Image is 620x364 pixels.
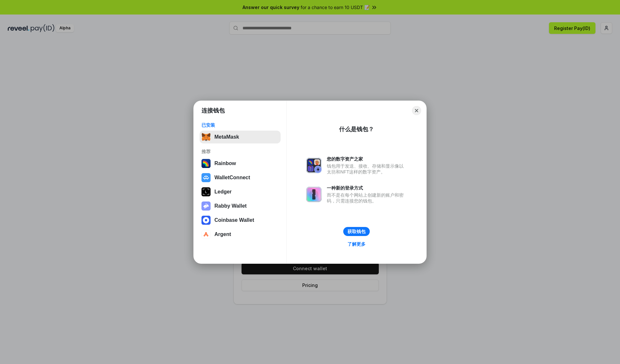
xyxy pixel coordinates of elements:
[347,229,366,234] div: 获取钱包
[343,227,370,236] button: 获取钱包
[200,157,281,170] button: Rainbow
[412,106,421,115] button: Close
[327,156,407,162] div: 您的数字资产之家
[200,200,281,212] button: Rabby Wallet
[347,241,366,247] div: 了解更多
[201,173,211,182] img: svg+xml,%3Csvg%20width%3D%2228%22%20height%3D%2228%22%20viewBox%3D%220%200%2028%2028%22%20fill%3D...
[214,217,254,223] div: Coinbase Wallet
[306,187,322,202] img: svg+xml,%3Csvg%20xmlns%3D%22http%3A%2F%2Fwww.w3.org%2F2000%2Fsvg%22%20fill%3D%22none%22%20viewBox...
[201,122,279,128] div: 已安装
[214,189,232,195] div: Ledger
[339,125,374,133] div: 什么是钱包？
[201,202,211,211] img: svg+xml,%3Csvg%20xmlns%3D%22http%3A%2F%2Fwww.w3.org%2F2000%2Fsvg%22%20fill%3D%22none%22%20viewBox...
[327,163,407,175] div: 钱包用于发送、接收、存储和显示像以太坊和NFT这样的数字资产。
[214,203,247,209] div: Rabby Wallet
[306,158,322,173] img: svg+xml,%3Csvg%20xmlns%3D%22http%3A%2F%2Fwww.w3.org%2F2000%2Fsvg%22%20fill%3D%22none%22%20viewBox...
[200,214,281,227] button: Coinbase Wallet
[214,134,239,140] div: MetaMask
[200,185,281,198] button: Ledger
[200,131,281,143] button: MetaMask
[201,159,211,168] img: svg+xml,%3Csvg%20width%3D%22120%22%20height%3D%22120%22%20viewBox%3D%220%200%20120%20120%22%20fil...
[200,228,281,241] button: Argent
[214,231,231,237] div: Argent
[327,185,407,191] div: 一种新的登录方式
[214,175,250,181] div: WalletConnect
[201,149,279,154] div: 推荐
[327,192,407,204] div: 而不是在每个网站上创建新的账户和密码，只需连接您的钱包。
[201,187,211,196] img: svg+xml,%3Csvg%20xmlns%3D%22http%3A%2F%2Fwww.w3.org%2F2000%2Fsvg%22%20width%3D%2228%22%20height%3...
[201,230,211,239] img: svg+xml,%3Csvg%20width%3D%2228%22%20height%3D%2228%22%20viewBox%3D%220%200%2028%2028%22%20fill%3D...
[201,216,211,225] img: svg+xml,%3Csvg%20width%3D%2228%22%20height%3D%2228%22%20viewBox%3D%220%200%2028%2028%22%20fill%3D...
[200,171,281,184] button: WalletConnect
[344,240,369,248] a: 了解更多
[214,161,236,166] div: Rainbow
[201,107,225,114] h1: 连接钱包
[201,133,211,142] img: svg+xml,%3Csvg%20fill%3D%22none%22%20height%3D%2233%22%20viewBox%3D%220%200%2035%2033%22%20width%...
